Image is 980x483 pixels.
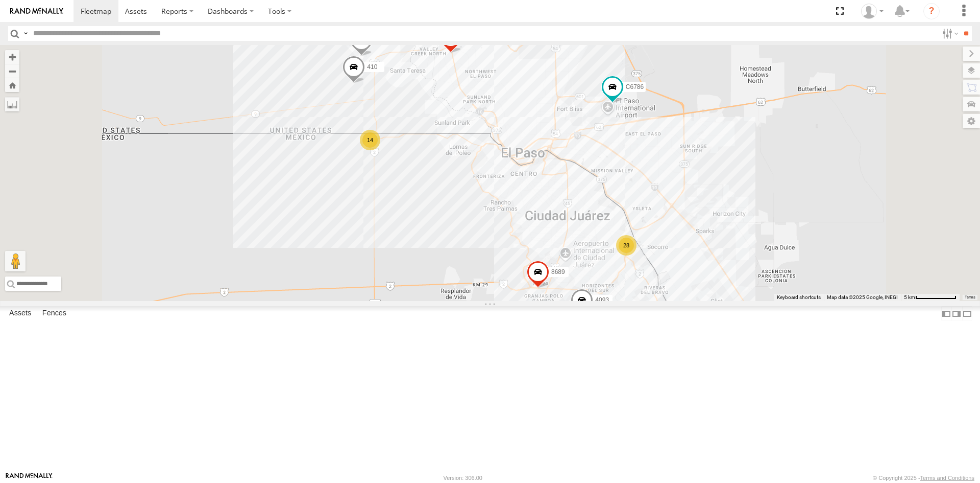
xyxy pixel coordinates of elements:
button: Zoom Home [5,78,19,92]
label: Hide Summary Table [962,306,972,321]
span: 4093 [595,296,609,304]
div: © Copyright 2025 - [873,475,974,481]
label: Dock Summary Table to the Right [951,306,962,321]
label: Fences [37,307,71,321]
button: Drag Pegman onto the map to open Street View [5,251,26,271]
a: Visit our Website [6,473,53,483]
label: Search Filter Options [938,26,960,41]
div: foxconn f [857,4,887,19]
label: Map Settings [963,114,980,128]
a: Terms and Conditions [920,475,974,481]
div: 14 [360,130,380,150]
span: C6786 [626,83,644,90]
button: Zoom in [5,50,19,64]
label: Measure [5,97,19,111]
i: ? [923,3,940,19]
span: 8689 [551,268,565,275]
span: Map data ©2025 Google, INEGI [827,294,898,300]
label: Dock Summary Table to the Left [941,306,951,321]
div: 28 [616,235,636,256]
span: 410 [367,63,377,71]
label: Search Query [21,26,30,41]
button: Map Scale: 5 km per 77 pixels [901,294,960,301]
a: Terms (opens in new tab) [965,295,975,300]
label: Assets [4,307,36,321]
img: rand-logo.svg [10,8,63,15]
div: Version: 306.00 [444,475,482,481]
button: Keyboard shortcuts [777,294,821,301]
span: 5 km [904,294,915,300]
button: Zoom out [5,64,19,78]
